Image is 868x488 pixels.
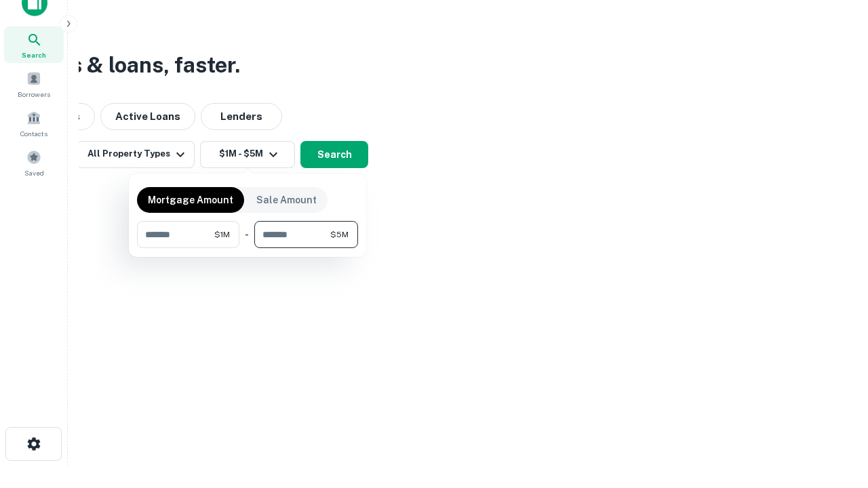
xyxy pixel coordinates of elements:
[214,228,230,241] span: $1M
[800,380,868,445] iframe: Chat Widget
[148,192,233,207] p: Mortgage Amount
[245,221,249,248] div: -
[330,228,349,241] span: $5M
[256,192,317,207] p: Sale Amount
